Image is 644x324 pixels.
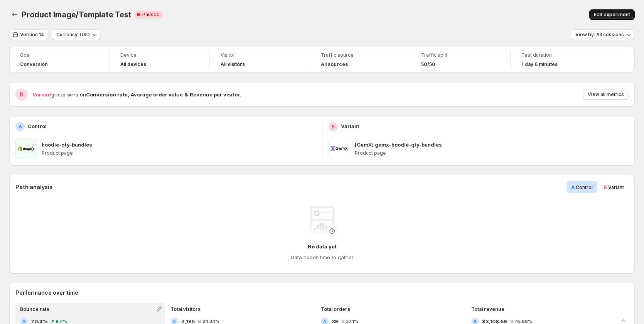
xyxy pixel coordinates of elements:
[20,52,98,58] span: Goal
[341,122,359,130] p: Variant
[471,306,504,312] span: Total revenue
[291,253,354,261] h4: Data needs time to gather
[170,306,201,312] span: Total visitors
[332,124,335,130] h2: B
[355,141,442,148] p: [GemX] gemx-hoodie-qty-bundles
[22,10,131,19] span: Product Image/Template Test
[42,141,92,148] p: hoodie-qty-bundles
[173,319,176,324] h2: A
[9,29,49,40] button: Version 14
[32,91,241,98] span: group wins on .
[308,243,337,250] h4: No data yet
[15,138,37,159] img: hoodie-qty-bundles
[421,61,435,67] span: 50/50
[32,91,51,98] span: Variant
[521,52,600,58] span: Test duration
[190,91,240,98] strong: Revenue per visitor
[355,150,629,156] p: Product page
[576,184,593,190] span: Control
[128,91,129,98] strong: ,
[608,184,624,190] span: Variant
[521,51,600,68] a: Test duration1 day 6 minutes
[588,91,624,98] span: View all metrics
[323,319,326,324] h2: A
[346,319,358,324] span: 37.1%
[571,29,635,40] button: View by: All sessions
[221,61,245,67] h4: All visitors
[120,61,146,67] h4: All devices
[142,12,160,18] span: Paused
[421,52,499,58] span: Traffic split
[20,91,24,98] h2: B
[56,319,67,324] span: 9.4%
[521,61,558,67] span: 1 day 6 minutes
[321,52,399,58] span: Traffic source
[474,319,477,324] h2: A
[321,61,348,67] h4: All sources
[20,306,49,312] span: Bounce rate
[28,122,47,130] p: Control
[9,9,20,20] button: Back
[421,51,499,68] a: Traffic split50/50
[20,32,44,38] span: Version 14
[321,51,399,68] a: Traffic sourceAll sources
[221,51,299,68] a: VisitorAll visitors
[15,289,629,297] h2: Performance over time
[56,32,90,38] span: Currency: USD
[594,12,630,18] span: Edit experiment
[515,319,532,324] span: 45.88%
[15,183,52,191] h3: Path analysis
[42,150,316,156] p: Product page
[221,52,299,58] span: Visitor
[19,124,22,130] h2: A
[589,9,635,20] button: Edit experiment
[202,319,219,324] span: 24.34%
[120,51,199,68] a: DeviceAll devices
[321,306,350,312] span: Total orders
[329,138,350,159] img: [GemX] gemx-hoodie-qty-bundles
[307,206,337,236] img: No data yet
[20,61,48,67] span: Conversion
[604,184,607,190] span: B
[131,91,183,98] strong: Average order value
[52,29,101,40] button: Currency: USD
[120,52,199,58] span: Device
[571,184,575,190] span: A
[20,51,98,68] a: GoalConversion
[583,89,629,100] button: View all metrics
[184,91,188,98] strong: &
[575,32,624,38] span: View by: All sessions
[22,319,25,324] h2: A
[86,91,128,98] strong: Conversion rate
